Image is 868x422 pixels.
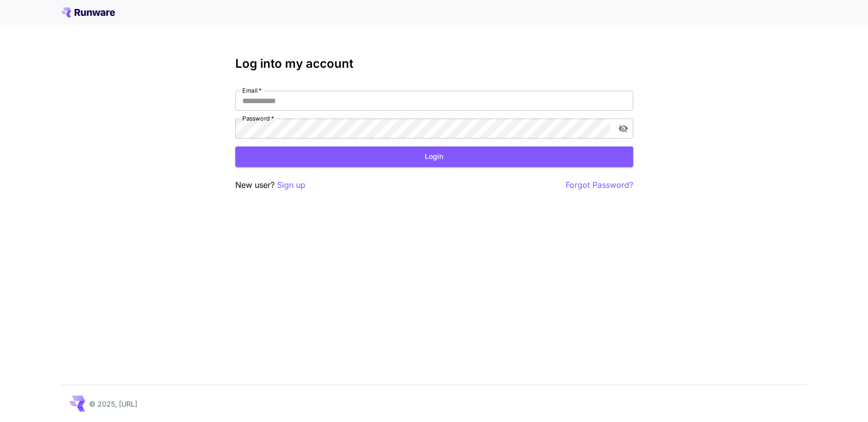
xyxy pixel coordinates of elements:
h3: Log into my account [235,57,633,71]
button: Forgot Password? [566,179,633,191]
p: © 2025, [URL] [89,399,137,409]
label: Email [242,86,262,95]
button: Login [235,146,633,167]
label: Password [242,114,274,123]
button: toggle password visibility [614,120,632,138]
p: New user? [235,179,305,191]
button: Sign up [277,179,305,191]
